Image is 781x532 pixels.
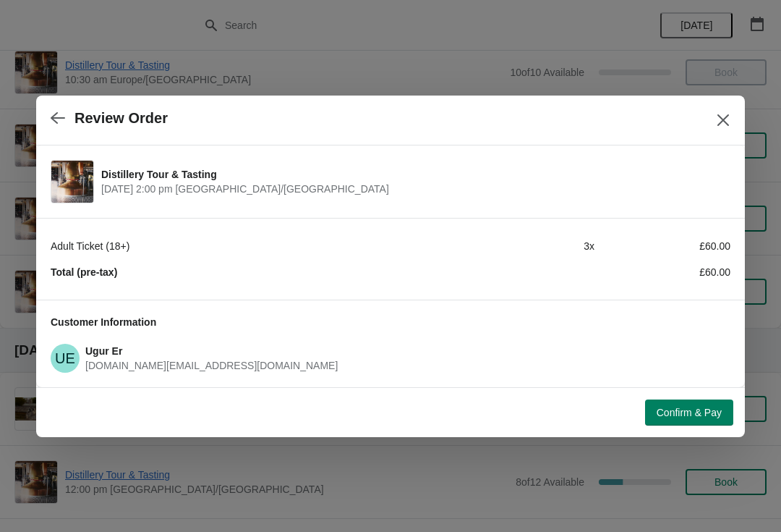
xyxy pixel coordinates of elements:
span: Ugur [51,344,80,373]
div: £60.00 [594,265,730,279]
span: Customer Information [51,316,156,328]
h2: Review Order [74,110,168,127]
div: Adult Ticket (18+) [51,239,458,253]
span: Confirm & Pay [657,407,722,418]
div: £60.00 [594,239,730,253]
div: 3 x [458,239,594,253]
button: Confirm & Pay [645,400,733,426]
img: Distillery Tour & Tasting | | October 13 | 2:00 pm Europe/London [51,161,93,203]
span: [DATE] 2:00 pm [GEOGRAPHIC_DATA]/[GEOGRAPHIC_DATA] [101,182,723,196]
span: Distillery Tour & Tasting [101,167,723,182]
button: Close [710,107,736,133]
span: [DOMAIN_NAME][EMAIL_ADDRESS][DOMAIN_NAME] [85,360,338,371]
strong: Total (pre-tax) [51,266,117,278]
span: Ugur Er [85,345,122,357]
text: UE [55,350,75,366]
